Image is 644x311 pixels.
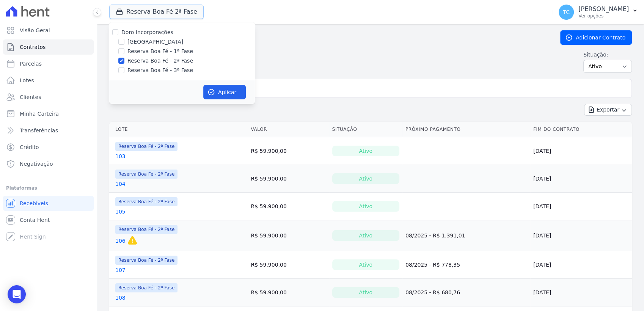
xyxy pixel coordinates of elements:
td: R$ 59.900,00 [248,279,329,306]
span: Visão Geral [20,27,50,34]
div: Ativo [332,201,399,212]
div: Open Intercom Messenger [8,285,26,303]
div: Ativo [332,173,399,184]
td: [DATE] [530,251,632,279]
a: Clientes [3,90,94,105]
th: Fim do Contrato [530,122,632,137]
div: Ativo [332,287,399,298]
span: Lotes [20,77,34,84]
a: Parcelas [3,56,94,71]
a: Crédito [3,140,94,155]
td: R$ 59.900,00 [248,137,329,165]
a: Negativação [3,156,94,171]
span: Reserva Boa Fé - 2ª Fase [115,283,177,292]
a: Contratos [3,39,94,55]
td: R$ 59.900,00 [248,220,329,251]
div: Ativo [332,146,399,156]
button: Exportar [584,104,632,116]
a: 08/2025 - R$ 680,76 [405,289,460,295]
span: Minha Carteira [20,110,59,118]
a: Transferências [3,123,94,138]
td: [DATE] [530,279,632,306]
label: Situação: [583,51,632,58]
a: 103 [115,152,126,160]
button: Reserva Boa Fé 2ª Fase [109,5,204,19]
th: Situação [329,122,402,137]
label: Doro Incorporações [121,29,173,35]
a: Conta Hent [3,212,94,228]
th: Próximo Pagamento [402,122,530,137]
label: Reserva Boa Fé - 2ª Fase [127,57,193,65]
span: Reserva Boa Fé - 2ª Fase [115,225,177,234]
span: Reserva Boa Fé - 2ª Fase [115,142,177,151]
a: Visão Geral [3,23,94,38]
label: Reserva Boa Fé - 3ª Fase [127,66,193,74]
div: Ativo [332,259,399,270]
td: [DATE] [530,165,632,193]
label: [GEOGRAPHIC_DATA] [127,38,183,46]
a: 106 [115,237,126,245]
td: [DATE] [530,137,632,165]
span: TC [563,9,570,15]
a: Adicionar Contrato [560,30,632,45]
span: Parcelas [20,60,42,68]
div: Plataformas [6,184,91,193]
a: 107 [115,266,126,274]
span: Recebíveis [20,199,48,207]
span: Crédito [20,143,39,151]
a: 08/2025 - R$ 1.391,01 [405,232,465,239]
span: Clientes [20,93,41,101]
th: Lote [109,122,248,137]
p: [PERSON_NAME] [578,5,629,13]
label: Reserva Boa Fé - 1ª Fase [127,47,193,55]
span: Conta Hent [20,216,50,224]
p: Ver opções [578,13,629,19]
span: Negativação [20,160,53,168]
a: 108 [115,294,126,302]
a: 104 [115,180,126,188]
input: Buscar por nome do lote [122,81,628,96]
td: [DATE] [530,193,632,220]
span: Reserva Boa Fé - 2ª Fase [115,256,177,265]
span: Reserva Boa Fé - 2ª Fase [115,170,177,179]
a: Recebíveis [3,196,94,211]
span: Contratos [20,43,46,51]
h2: Contratos [109,31,548,44]
td: R$ 59.900,00 [248,251,329,279]
span: Reserva Boa Fé - 2ª Fase [115,197,177,206]
td: [DATE] [530,220,632,251]
a: Minha Carteira [3,106,94,121]
span: Transferências [20,127,58,134]
button: Aplicar [203,85,246,99]
td: R$ 59.900,00 [248,165,329,193]
a: 105 [115,208,126,215]
button: TC [PERSON_NAME] Ver opções [553,2,644,23]
th: Valor [248,122,329,137]
a: 08/2025 - R$ 778,35 [405,262,460,268]
div: Ativo [332,230,399,241]
a: Lotes [3,73,94,88]
td: R$ 59.900,00 [248,193,329,220]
